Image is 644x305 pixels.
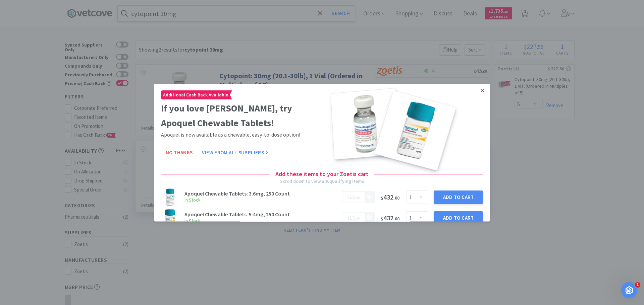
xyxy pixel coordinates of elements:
[161,209,179,227] img: cf4d15950dc948608a87d860c71dcee6_598476.png
[161,146,197,159] button: No Thanks
[347,196,350,200] span: $
[161,90,230,99] span: Additional Cash Back Available
[381,214,399,222] span: 432
[161,100,319,131] h2: If you love [PERSON_NAME], try Apoquel Chewable Tablets!
[393,195,399,201] span: . 00
[381,216,383,222] span: $
[347,216,350,221] span: $
[434,190,483,204] button: Add to Cart
[347,194,360,200] span: .
[350,215,355,221] span: 13
[635,282,640,288] span: 1
[356,216,360,221] span: 00
[381,193,399,201] span: 432
[381,195,383,201] span: $
[197,146,273,159] button: View From All Suppliers
[350,194,355,200] span: 13
[184,217,338,224] h6: In Stock
[280,177,364,184] div: Scroll down to view all 6 qualifying items
[356,196,360,200] span: 00
[434,211,483,225] button: Add to Cart
[621,282,637,298] iframe: Intercom live chat
[270,169,374,179] h4: Add these items to your Zoetis cart
[184,191,338,196] h3: Apoquel Chewable Tablets: 3.6mg, 250 Count
[161,188,179,206] img: a05155ed4ddd44bd953750f3fc3e7c6a_598475.png
[161,131,319,139] p: Apoquel is now available as a chewable, easy-to-dose option!
[184,196,338,204] h6: In Stock
[184,212,338,217] h3: Apoquel Chewable Tablets: 5.4mg, 250 Count
[393,216,399,222] span: . 00
[347,215,360,221] span: .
